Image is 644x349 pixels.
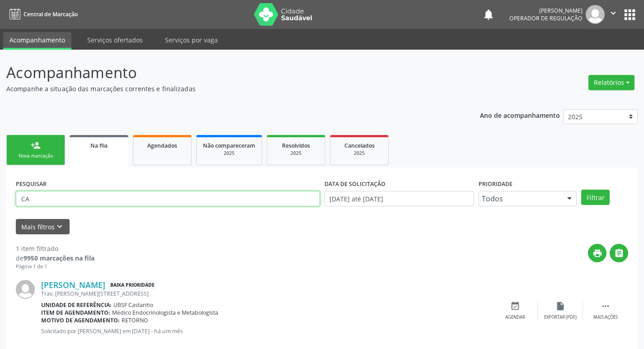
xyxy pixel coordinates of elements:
[16,263,94,270] div: Página 1 de 1
[203,142,255,149] span: Não compareceram
[509,14,583,22] span: Operador de regulação
[159,32,224,48] a: Serviços por vaga
[16,244,94,253] div: 1 item filtrado
[344,142,375,149] span: Cancelados
[555,301,565,311] i: insert_drive_file
[81,32,149,48] a: Serviços ofertados
[273,150,319,157] div: 2025
[24,254,94,262] strong: 9950 marcações na fila
[6,7,78,22] a: Central de Marcação
[16,280,35,299] img: img
[16,253,94,263] div: de
[337,150,382,157] div: 2025
[31,140,41,150] div: person_add
[41,309,110,316] b: Item de agendamento:
[3,32,71,50] a: Acompanhamento
[41,327,493,335] p: Solicitado por [PERSON_NAME] em [DATE] - há um mês
[6,61,448,84] p: Acompanhamento
[55,222,65,232] i: keyboard_arrow_down
[622,7,638,23] button: apps
[593,314,618,321] div: Mais ações
[509,7,583,14] div: [PERSON_NAME]
[479,177,512,191] label: Prioridade
[282,142,310,149] span: Resolvidos
[324,191,474,206] input: Selecione um intervalo
[41,301,112,309] b: Unidade de referência:
[601,301,611,311] i: 
[588,75,635,90] button: Relatórios
[113,301,153,309] span: UBSF Castanho
[482,194,559,203] span: Todos
[610,244,628,262] button: 
[586,5,605,24] img: img
[482,8,495,21] button: notifications
[544,314,577,321] div: Exportar (PDF)
[112,309,218,316] span: Médico Endocrinologista e Metabologista
[41,280,105,290] a: [PERSON_NAME]
[16,177,47,191] label: PESQUISAR
[41,316,120,324] b: Motivo de agendamento:
[24,10,78,18] span: Central de Marcação
[147,142,177,149] span: Agendados
[324,177,385,191] label: DATA DE SOLICITAÇÃO
[108,280,156,290] span: Baixa Prioridade
[614,248,624,258] i: 
[588,244,606,262] button: print
[608,8,618,18] i: 
[480,109,560,121] p: Ano de acompanhamento
[510,301,520,311] i: event_available
[41,290,493,298] div: Trav. [PERSON_NAME][STREET_ADDRESS]
[16,219,70,235] button: Mais filtroskeyboard_arrow_down
[581,190,610,205] button: Filtrar
[592,248,602,258] i: print
[6,84,448,93] p: Acompanhe a situação das marcações correntes e finalizadas
[13,153,58,159] div: Nova marcação
[505,314,525,321] div: Agendar
[16,191,320,206] input: Nome, CNS
[122,316,148,324] span: RETORNO
[90,142,108,149] span: Na fila
[605,5,622,24] button: 
[203,150,255,157] div: 2025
